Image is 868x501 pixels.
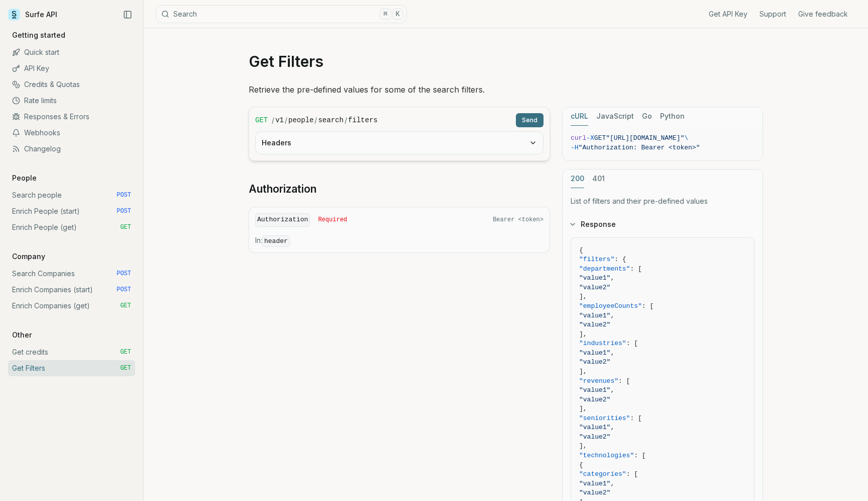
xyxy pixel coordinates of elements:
[249,182,316,196] a: Authorization
[563,211,763,237] button: Response
[626,340,638,347] span: : [
[249,82,763,97] p: Retrieve the pre-defined values for some of the search filters.
[579,405,587,412] span: ],
[8,298,135,314] a: Enrich Companies (get) GET
[579,386,610,394] span: "value1"
[579,144,700,151] span: "Authorization: Bearer <token>"
[610,312,614,319] span: ,
[8,109,135,125] a: Responses & Errors
[120,348,131,356] span: GET
[579,293,587,300] span: ],
[8,203,135,219] a: Enrich People (start) POST
[759,9,786,19] a: Support
[579,470,626,478] span: "categories"
[571,170,584,188] button: 200
[8,30,69,40] p: Getting started
[255,235,544,246] p: In:
[579,377,618,385] span: "revenues"
[256,132,543,154] button: Headers
[516,113,544,127] button: Send
[610,386,614,394] span: ,
[579,452,634,459] span: "technologies"
[610,424,614,431] span: ,
[579,302,642,310] span: "employeeCounts"
[117,286,131,294] span: POST
[8,60,135,76] a: API Key
[596,107,634,126] button: JavaScript
[117,191,131,199] span: POST
[579,368,587,375] span: ],
[314,115,317,125] span: /
[579,274,610,282] span: "value1"
[579,284,610,291] span: "value2"
[634,452,645,459] span: : [
[8,360,135,376] a: Get Filters GET
[8,173,41,183] p: People
[614,256,626,263] span: : {
[117,270,131,278] span: POST
[579,312,610,319] span: "value1"
[255,115,268,125] span: GET
[579,358,610,366] span: "value2"
[642,302,654,310] span: : [
[610,480,614,487] span: ,
[630,265,641,273] span: : [
[660,107,685,126] button: Python
[8,330,36,340] p: Other
[120,7,135,22] button: Collapse Sidebar
[579,330,587,338] span: ],
[684,134,688,142] span: \
[618,377,630,385] span: : [
[606,134,684,142] span: "[URL][DOMAIN_NAME]"
[586,134,594,142] span: -X
[120,302,131,310] span: GET
[120,364,131,372] span: GET
[275,115,284,125] code: v1
[579,256,614,263] span: "filters"
[8,282,135,298] a: Enrich Companies (start) POST
[8,219,135,235] a: Enrich People (get) GET
[117,207,131,215] span: POST
[579,442,587,450] span: ],
[249,52,763,70] h1: Get Filters
[579,489,610,496] span: "value2"
[579,480,610,487] span: "value1"
[285,115,287,125] span: /
[579,321,610,328] span: "value2"
[380,9,391,20] kbd: ⌘
[156,5,407,23] button: Search⌘K
[579,349,610,357] span: "value1"
[272,115,274,125] span: /
[610,349,614,357] span: ,
[579,414,630,422] span: "seniorities"
[345,115,347,125] span: /
[8,93,135,109] a: Rate limits
[8,187,135,203] a: Search people POST
[626,470,638,478] span: : [
[630,414,641,422] span: : [
[493,216,544,224] span: Bearer <token>
[610,274,614,282] span: ,
[579,433,610,441] span: "value2"
[392,9,403,20] kbd: K
[571,144,579,151] span: -H
[579,396,610,403] span: "value2"
[348,115,378,125] code: filters
[8,141,135,157] a: Changelog
[8,76,135,93] a: Credits & Quotas
[8,125,135,141] a: Webhooks
[579,246,583,254] span: {
[579,424,610,431] span: "value1"
[120,223,131,231] span: GET
[571,196,754,206] p: List of filters and their pre-defined values
[8,44,135,60] a: Quick start
[318,115,343,125] code: search
[592,170,605,188] button: 401
[571,107,588,126] button: cURL
[318,216,347,224] span: Required
[262,235,290,247] code: header
[594,134,606,142] span: GET
[255,213,310,227] code: Authorization
[8,252,49,262] p: Company
[579,461,583,469] span: {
